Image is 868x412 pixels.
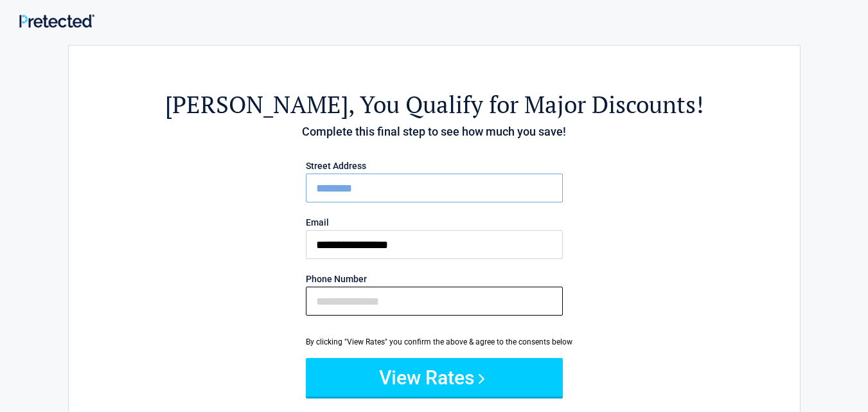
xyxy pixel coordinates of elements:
label: Phone Number [306,274,563,283]
div: By clicking "View Rates" you confirm the above & agree to the consents below [306,336,563,348]
h2: , You Qualify for Major Discounts! [139,89,729,120]
span: [PERSON_NAME] [165,89,348,120]
h4: Complete this final step to see how much you save! [139,123,729,140]
img: Main Logo [19,14,94,28]
button: View Rates [306,358,563,397]
label: Email [306,218,563,227]
label: Street Address [306,161,563,170]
